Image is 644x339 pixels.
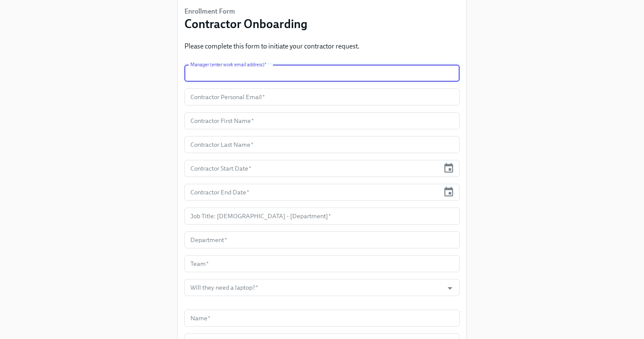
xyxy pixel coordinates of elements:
[184,42,359,51] p: Please complete this form to initiate your contractor request.
[443,282,457,295] button: Open
[184,160,440,177] input: MM/DD/YYYY
[184,16,308,31] h3: Contractor Onboarding
[184,7,308,16] h6: Enrollment Form
[184,184,440,201] input: MM/DD/YYYY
